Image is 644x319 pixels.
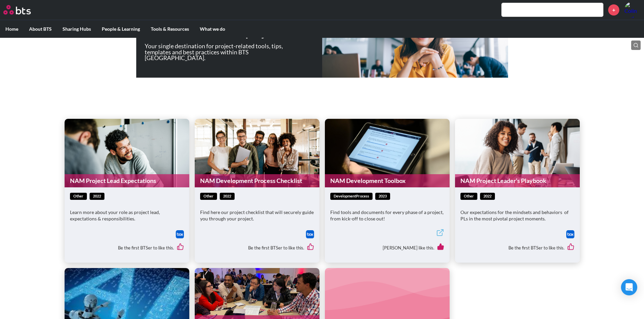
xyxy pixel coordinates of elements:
a: Go home [3,5,43,15]
p: Learn more about your role as project lead, expectations & responsibilities. [70,209,184,222]
p: Find here our project checklist that will securely guide you through your project. [200,209,314,222]
label: Sharing Hubs [57,20,96,38]
a: NAM Project Leader’s Playbook [455,174,580,187]
span: other [460,193,477,200]
label: What we do [194,20,231,38]
div: Open Intercom Messenger [621,279,637,295]
p: Our expectations for the mindsets and behaviors of PLs in the most pivotal project moments. [460,209,574,222]
label: Tools & Resources [145,20,194,38]
a: + [608,4,619,16]
p: Find tools and documents for every phase of a project, from kick-off to close out! [330,209,444,222]
img: Box logo [176,230,184,238]
label: People & Learning [96,20,145,38]
a: NAM Development Process Checklist [195,174,319,187]
p: Your single destination for project-related tools, tips, templates and best practices within BTS ... [145,43,287,61]
a: Download file from Box [566,230,574,238]
a: External link [436,229,444,238]
span: 2022 [480,193,495,200]
span: other [70,193,87,200]
div: Be the first BTSer to like this. [200,238,314,257]
div: Be the first BTSer to like this. [70,238,184,257]
img: Box logo [306,230,314,238]
img: BTS Logo [3,5,31,15]
a: Profile [624,2,641,18]
label: About BTS [24,20,57,38]
a: NAM Project Lead Expectations [65,174,189,187]
span: 2023 [375,193,390,200]
a: Download file from Box [176,230,184,238]
div: Be the first BTSer to like this. [460,238,574,257]
span: other [200,193,217,200]
span: 2022 [220,193,235,200]
span: 2022 [90,193,104,200]
img: Box logo [566,230,574,238]
a: Download file from Box [306,230,314,238]
span: developmentProcess [330,193,373,200]
img: Colin Park [624,2,641,18]
div: [PERSON_NAME] like this. [330,238,444,257]
a: NAM Development Toolbox [325,174,450,187]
